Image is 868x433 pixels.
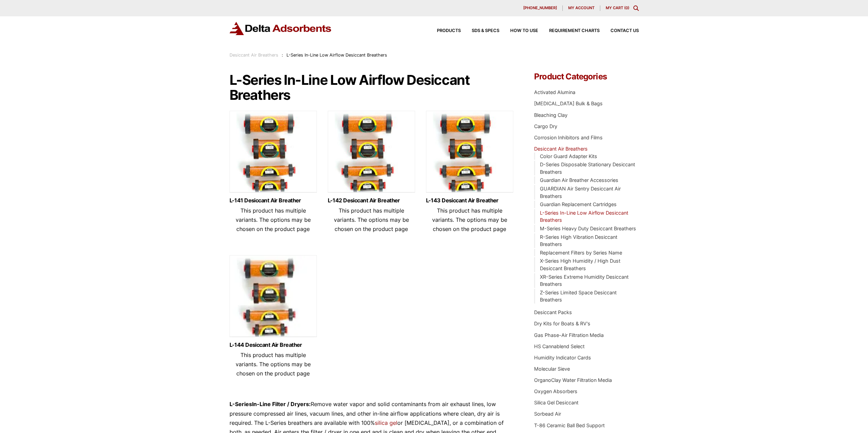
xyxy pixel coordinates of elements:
strong: In-Line Filter / Dryers: [252,401,311,407]
div: Toggle Modal Content [633,5,639,11]
a: GUARDIAN Air Sentry Desiccant Air Breathers [540,186,621,199]
a: silica gel [375,419,397,426]
span: This product has multiple variants. The options may be chosen on the product page [236,207,311,232]
a: L-143 Desiccant Air Breather [426,198,513,203]
a: Gas Phase-Air Filtration Media [534,332,604,338]
img: Delta Adsorbents [230,22,332,35]
a: Bleaching Clay [534,112,568,118]
a: D-Series Disposable Stationary Desiccant Breathers [540,161,635,175]
a: L-Series In-Line Low Airflow Desiccant Breathers [540,210,628,223]
span: This product has multiple variants. The options may be chosen on the product page [432,207,507,232]
span: 0 [626,5,628,10]
a: Oxygen Absorbers [534,388,577,394]
a: XR-Series Extreme Humidity Desiccant Breathers [540,274,629,287]
a: R-Series High Vibration Desiccant Breathers [540,234,617,247]
span: This product has multiple variants. The options may be chosen on the product page [236,352,311,377]
span: Products [437,29,461,33]
a: My account [563,5,600,11]
a: Molecular Sieve [534,366,570,372]
a: L-142 Desiccant Air Breather [328,198,415,203]
a: L-144 Desiccant Air Breather [230,342,317,348]
span: How to Use [510,29,538,33]
a: Desiccant Air Breathers [534,146,588,152]
h4: Product Categories [534,73,638,81]
a: Z-Series Limited Space Desiccant Breathers [540,290,617,303]
a: HS Cannablend Select [534,343,585,349]
a: Corrosion Inhibitors and Films [534,135,603,140]
a: L-141 Desiccant Air Breather [230,198,317,203]
span: L-Series In-Line Low Airflow Desiccant Breathers [286,52,387,58]
a: [MEDICAL_DATA] Bulk & Bags [534,100,603,106]
a: How to Use [499,29,538,33]
a: Desiccant Packs [534,309,572,315]
a: Desiccant Air Breathers [230,52,278,58]
a: [PHONE_NUMBER] [518,5,563,11]
a: SDS & SPECS [461,29,499,33]
span: Contact Us [610,29,639,33]
a: T-86 Ceramic Ball Bed Support [534,422,605,428]
a: Requirement Charts [538,29,600,33]
a: Products [426,29,461,33]
strong: L-Series [230,401,252,407]
a: M-Series Heavy Duty Desiccant Breathers [540,226,636,231]
a: Humidity Indicator Cards [534,355,591,360]
span: Requirement Charts [549,29,600,33]
a: Contact Us [600,29,639,33]
span: My account [568,6,594,10]
a: Guardian Air Breather Accessories [540,177,618,183]
span: SDS & SPECS [472,29,499,33]
a: Guardian Replacement Cartridges [540,201,617,207]
h1: L-Series In-Line Low Airflow Desiccant Breathers [230,73,514,103]
span: This product has multiple variants. The options may be chosen on the product page [334,207,409,232]
a: X-Series High Humidity / High Dust Desiccant Breathers [540,258,620,271]
a: Color Guard Adapter Kits [540,153,597,159]
a: My Cart (0) [606,5,629,10]
a: Cargo Dry [534,123,557,129]
a: Activated Alumina [534,89,575,95]
span: : [282,52,283,58]
a: Replacement Filters by Series Name [540,250,622,256]
a: Dry Kits for Boats & RV's [534,321,590,326]
a: OrganoClay Water Filtration Media [534,377,612,383]
a: Sorbead Air [534,411,561,417]
span: [PHONE_NUMBER] [523,6,557,10]
a: Silica Gel Desiccant [534,400,578,405]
